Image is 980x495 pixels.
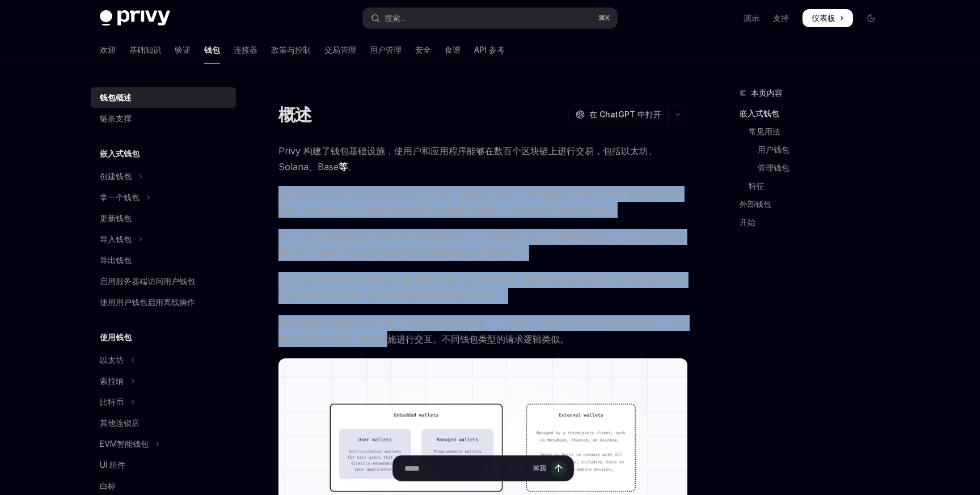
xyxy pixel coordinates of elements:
font: Privy 嵌入式钱包构建于全球分布式基础设施之上，以确保高正常运行时间和低延迟。它们利用安全硬件 (TEE) 确保只有合法所有者才能控制其钱包或访问其密钥。 [278,231,685,259]
a: UI 组件 [91,455,236,475]
font: 嵌入式钱包 [740,108,779,118]
font: 搜索... [385,13,405,23]
a: 等 [339,161,348,173]
a: 嵌入式钱包 [740,104,889,122]
a: 使用用户钱包启用离线操作 [91,292,236,312]
a: 更新钱包 [91,208,236,229]
font: 常见用法 [749,126,780,136]
button: 在 ChatGPT 中打开 [568,105,668,124]
font: 无论您集成的是哪种钱包（嵌入式钱包还是外部钱包），您都可以轻松地向用户请求签名和交易，以便与代币化资产和链上基础设施进行交互。不同钱包类型的请求逻辑类似。 [278,318,687,345]
font: API 参考 [474,45,505,54]
font: K [605,14,610,22]
font: 用户管理 [370,45,402,54]
a: 启用服务器端访问用户钱包 [91,271,236,291]
a: 仪表板 [802,9,853,27]
button: 切换以太坊部分 [91,350,236,370]
a: 支持 [773,12,789,24]
a: 钱包概述 [91,87,236,108]
font: ⌘ [598,14,605,22]
font: 本页内容 [751,88,783,98]
font: 更新钱包 [100,213,132,223]
font: 安全 [415,45,431,54]
a: 常见用法 [740,122,889,141]
a: 交易管理 [324,36,356,64]
font: 政策与控制 [271,45,311,54]
font: 使用用户钱包启用离线操作 [100,297,195,307]
font: 管理钱包 [758,163,789,172]
font: 连接器 [234,45,257,54]
font: 导入钱包 [100,234,132,244]
font: 比特币 [100,397,124,407]
font: 钱包概述 [100,92,132,102]
font: 其他连锁店 [100,418,140,428]
a: 其他连锁店 [91,413,236,433]
button: 切换暗模式 [862,9,880,27]
a: 用户管理 [370,36,402,64]
button: 切换创建钱包部分 [91,166,236,187]
font: Privy 还支持用户将外部钱包（如 Metamask 或 Phantom）连接到您的应用程序，以便他们如果已经有钱包就可以将他们的资产和在线身份带到您的产品中。 [278,274,686,302]
font: 外部钱包 [740,199,771,209]
a: 特征 [740,177,889,195]
font: 白标 [100,481,116,490]
font: 以太坊 [100,355,124,365]
input: 提问... [404,456,528,481]
a: 验证 [175,36,191,64]
font: 概述 [278,104,312,125]
a: 管理钱包 [740,159,889,177]
font: 创建钱包 [100,171,132,181]
button: 切换获取钱包部分 [91,187,236,208]
font: 验证 [175,45,191,54]
font: 支持 [773,13,789,23]
font: 交易管理 [324,45,356,54]
font: 仪表板 [812,13,835,23]
button: 切换比特币部分 [91,392,236,412]
a: 欢迎 [100,36,116,64]
a: 用户钱包 [740,141,889,159]
font: Privy 构建了钱包基础设施，使用户和应用程序能够在数百个区块链上进行交易，包括以太坊、Solana、Base [278,145,657,172]
font: 基础知识 [129,45,161,54]
font: 拿一个钱包 [100,192,140,202]
button: 打开搜索 [363,8,617,28]
font: 在 ChatGPT 中打开 [589,109,661,119]
font: 导出钱包 [100,255,132,265]
font: EVM智能钱包 [100,439,149,449]
a: 政策与控制 [271,36,311,64]
font: 演示 [744,13,759,23]
a: 外部钱包 [740,195,889,213]
font: 特征 [749,181,764,191]
font: 欢迎 [100,45,116,54]
a: API 参考 [474,36,505,64]
button: 发送消息 [551,460,567,476]
font: 链条支撑 [100,113,132,123]
a: 安全 [415,36,431,64]
a: 演示 [744,12,759,24]
font: 。 [348,161,357,172]
button: 切换导入钱包部分 [91,229,236,249]
font: 开始 [740,217,755,227]
font: 用户钱包 [758,145,789,154]
a: 连接器 [234,36,257,64]
font: 启用服务器端访问用户钱包 [100,276,195,286]
font: 嵌入式钱包 [100,149,140,158]
font: 食谱 [445,45,461,54]
font: UI 组件 [100,460,125,469]
img: 深色标志 [100,10,170,26]
button: 切换 EVM 智能钱包部分 [91,434,236,454]
a: 食谱 [445,36,461,64]
a: 开始 [740,213,889,231]
a: 链条支撑 [91,108,236,129]
button: 切换 Solana 部分 [91,371,236,391]
a: 基础知识 [129,36,161,64]
font: 钱包 [204,45,220,54]
font: 使用钱包 [100,332,132,342]
font: 这些钱包可以嵌入到您的应用程序中，让用户直接与其交互，也可以通过 Privy 的 API 由您的服务器控制。使用 Privy 可以立即为您的用户启动自托管钱包，或创建您自己的钱包队列。 [278,188,682,215]
a: 导出钱包 [91,250,236,270]
a: 钱包 [204,36,220,64]
font: 索拉纳 [100,376,124,386]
